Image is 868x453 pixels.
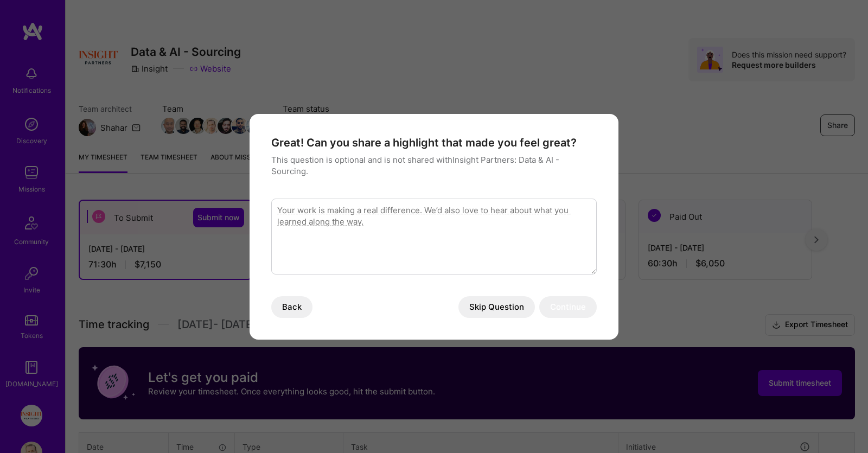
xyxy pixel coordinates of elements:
[271,154,597,177] p: This question is optional and is not shared with Insight Partners: Data & AI - Sourcing .
[539,296,597,318] button: Continue
[250,114,618,340] div: modal
[458,296,535,318] button: Skip Question
[271,296,312,318] button: Back
[271,136,597,150] h4: Great! Can you share a highlight that made you feel great?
